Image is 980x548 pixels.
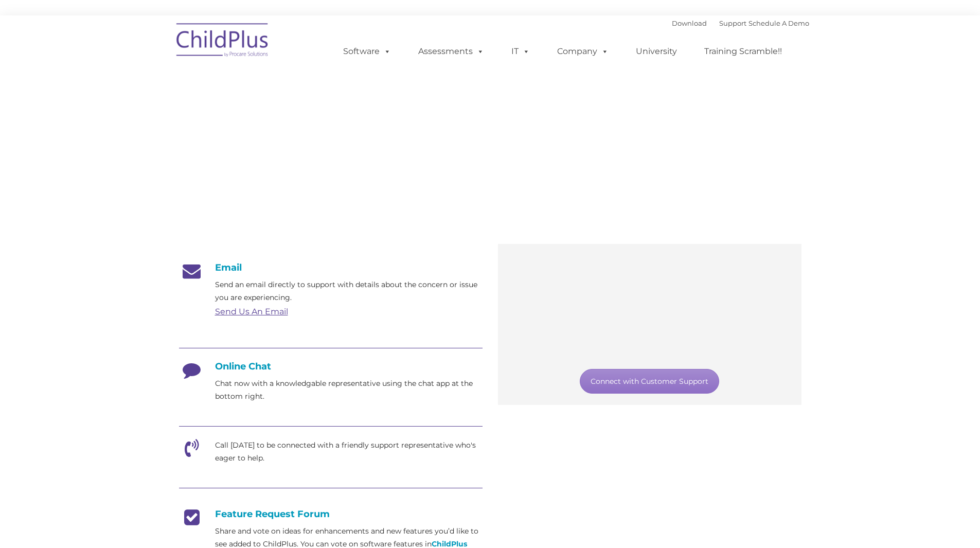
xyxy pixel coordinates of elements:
a: IT [501,41,540,62]
a: University [626,41,687,62]
p: Call [DATE] to be connected with a friendly support representative who's eager to help. [215,439,483,465]
h4: Online Chat [179,361,483,372]
p: Send an email directly to support with details about the concern or issue you are experiencing. [215,278,483,304]
a: Assessments [408,41,494,62]
a: Support [719,19,746,27]
a: Schedule A Demo [749,19,809,27]
a: Training Scramble!! [694,41,792,62]
h4: Email [179,262,483,273]
a: Connect with Customer Support [580,369,719,394]
img: ChildPlus by Procare Solutions [171,16,274,67]
a: Download [672,19,707,27]
a: Software [333,41,401,62]
font: | [672,19,809,27]
a: Send Us An Email [215,307,288,316]
a: Company [547,41,619,62]
h4: Feature Request Forum [179,508,483,520]
p: Chat now with a knowledgable representative using the chat app at the bottom right. [215,377,483,403]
